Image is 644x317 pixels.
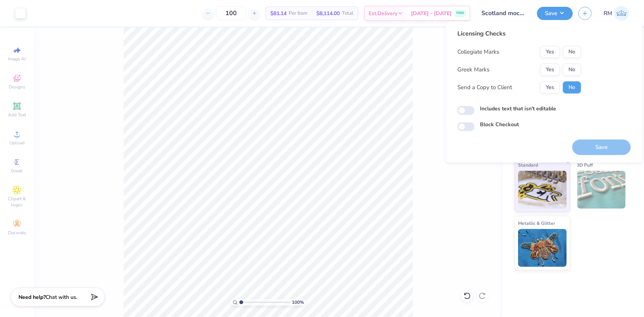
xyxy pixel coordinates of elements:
[540,46,560,58] button: Yes
[480,105,556,113] label: Includes text that isn't editable
[342,9,353,17] span: Total
[457,48,499,56] div: Collegiate Marks
[4,196,30,208] span: Clipart & logos
[518,219,555,227] span: Metallic & Glitter
[563,81,581,93] button: No
[292,299,304,306] span: 100 %
[476,6,531,21] input: Untitled Design
[8,230,26,236] span: Decorate
[577,171,626,209] img: 3D Puff
[577,161,593,169] span: 3D Puff
[604,6,629,21] a: RM
[8,112,26,118] span: Add Text
[457,83,512,92] div: Send a Copy to Client
[289,9,307,17] span: Per Item
[480,121,519,129] label: Block Checkout
[411,9,452,17] span: [DATE] - [DATE]
[457,65,489,74] div: Greek Marks
[9,140,25,146] span: Upload
[540,63,560,76] button: Yes
[316,9,340,17] span: $8,114.00
[518,171,567,209] img: Standard
[369,9,397,17] span: Est. Delivery
[518,229,567,267] img: Metallic & Glitter
[540,81,560,93] button: Yes
[11,168,23,174] span: Greek
[8,56,26,62] span: Image AI
[9,84,25,90] span: Designs
[270,9,287,17] span: $81.14
[563,46,581,58] button: No
[18,294,46,301] strong: Need help?
[456,11,464,16] span: FREE
[518,161,538,169] span: Standard
[216,6,246,20] input: – –
[614,6,629,21] img: Roberta Manuel
[604,9,612,18] span: RM
[537,7,573,20] button: Save
[46,294,77,301] span: Chat with us.
[563,63,581,76] button: No
[457,29,581,38] div: Licensing Checks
